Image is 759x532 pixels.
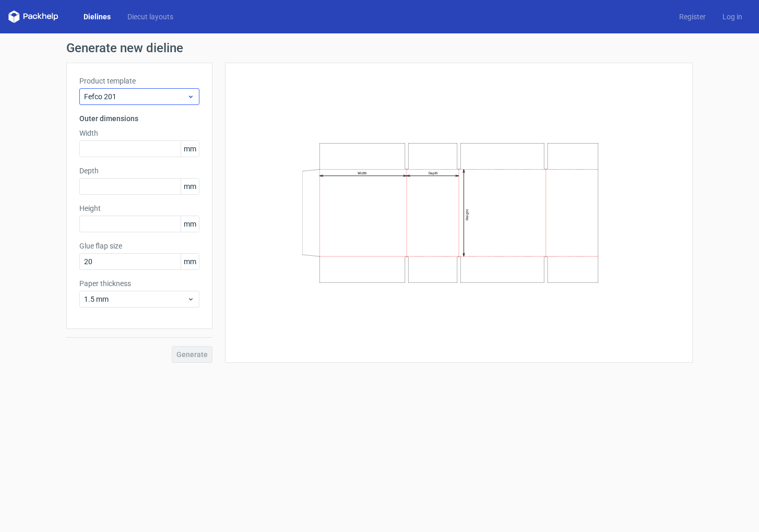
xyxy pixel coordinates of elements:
span: mm [181,254,199,269]
a: Diecut layouts [119,11,182,22]
a: Register [671,11,714,22]
span: Fefco 201 [84,91,187,102]
a: Log in [714,11,751,22]
text: Depth [429,171,438,175]
h1: Generate new dieline [66,42,693,54]
span: mm [181,141,199,157]
a: Dielines [75,11,119,22]
span: 1.5 mm [84,294,187,304]
span: mm [181,179,199,194]
label: Width [79,128,199,138]
label: Height [79,203,199,214]
label: Depth [79,165,199,176]
label: Glue flap size [79,241,199,251]
label: Paper thickness [79,278,199,289]
h3: Outer dimensions [79,113,199,124]
text: Width [358,171,367,175]
label: Product template [79,76,199,86]
text: Height [465,209,469,220]
span: mm [181,216,199,232]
